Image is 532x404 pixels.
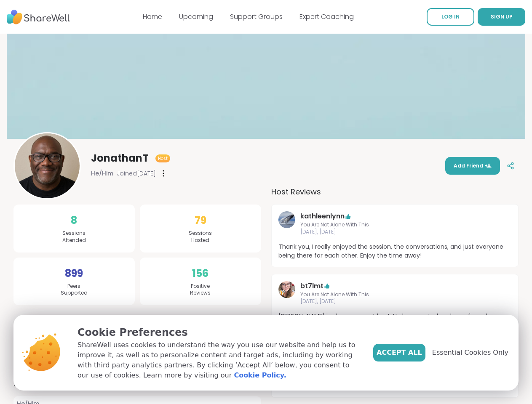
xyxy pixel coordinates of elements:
[278,211,295,228] img: kathleenlynn
[7,34,525,139] img: banner
[300,211,345,221] a: kathleenlynn
[91,169,113,178] span: He/Him
[78,325,360,340] p: Cookie Preferences
[300,281,323,291] a: bt7lmt
[71,213,77,228] span: 8
[189,230,212,244] span: Sessions Hosted
[78,340,360,380] p: ShareWell uses cookies to understand the way you use our website and help us to improve it, as we...
[234,370,286,380] a: Cookie Policy.
[300,291,490,298] span: You Are Not Alone With This
[300,229,490,236] span: [DATE], [DATE]
[190,283,211,297] span: Positive Reviews
[117,169,156,178] span: Joined [DATE]
[441,13,460,20] span: LOG IN
[278,242,512,260] span: Thank you, I really enjoyed the session, the conversations, and just everyone being there for eac...
[158,155,168,162] span: Host
[377,348,422,358] span: Accept All
[192,266,209,281] span: 156
[278,312,512,330] span: [PERSON_NAME] is always a great host. He has curated such a safe and supportive space for everyon...
[300,298,490,305] span: [DATE], [DATE]
[278,281,295,306] a: bt7lmt
[91,151,149,165] span: JonathanT
[195,213,206,228] span: 79
[65,266,83,281] span: 899
[7,5,70,29] img: ShareWell Nav Logo
[61,283,88,297] span: Peers Supported
[299,12,354,21] a: Expert Coaching
[432,348,508,358] span: Essential Cookies Only
[143,12,162,21] a: Home
[373,344,425,361] button: Accept All
[478,8,525,26] button: SIGN UP
[278,211,295,236] a: kathleenlynn
[445,157,500,175] button: Add Friend
[62,230,86,244] span: Sessions Attended
[427,8,474,26] a: LOG IN
[179,12,213,21] a: Upcoming
[491,13,513,20] span: SIGN UP
[230,12,283,21] a: Support Groups
[15,133,80,198] img: JonathanT
[278,281,295,298] img: bt7lmt
[300,221,490,229] span: You Are Not Alone With This
[454,162,492,170] span: Add Friend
